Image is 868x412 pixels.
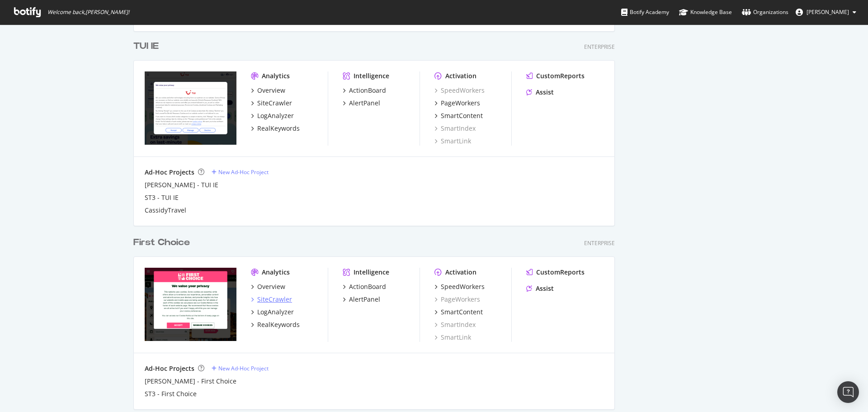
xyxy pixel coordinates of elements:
[257,111,294,120] div: LogAnalyzer
[343,86,386,95] a: ActionBoard
[349,295,380,304] div: AlertPanel
[257,124,300,133] div: RealKeywords
[145,268,236,341] img: firstchoice.co.uk
[621,8,669,17] div: Botify Academy
[441,282,485,291] div: SpeedWorkers
[218,168,269,176] div: New Ad-Hoc Project
[251,124,300,133] a: RealKeywords
[212,365,269,372] a: New Ad-Hoc Project
[145,71,236,145] img: tuiholidays.ie
[445,71,476,81] div: Activation
[584,239,615,247] div: Enterprise
[145,168,194,177] div: Ad-Hoc Projects
[251,320,300,329] a: RealKeywords
[679,8,732,17] div: Knowledge Base
[434,99,480,108] a: PageWorkers
[788,5,863,19] button: [PERSON_NAME]
[434,137,471,146] a: SmartLink
[145,206,186,215] a: CassidyTravel
[434,124,476,133] a: SmartIndex
[251,308,294,317] a: LogAnalyzer
[837,381,859,403] div: Open Intercom Messenger
[257,282,285,291] div: Overview
[434,295,480,304] a: PageWorkers
[257,320,300,329] div: RealKeywords
[584,43,615,51] div: Enterprise
[257,308,294,317] div: LogAnalyzer
[354,71,389,81] div: Intelligence
[343,295,380,304] a: AlertPanel
[257,99,292,108] div: SiteCrawler
[434,282,485,291] a: SpeedWorkers
[354,268,389,277] div: Intelligence
[145,364,194,373] div: Ad-Hoc Projects
[262,71,290,81] div: Analytics
[145,180,218,189] a: [PERSON_NAME] - TUI IE
[133,236,190,249] div: First Choice
[145,389,197,398] a: ST3 - First Choice
[441,111,483,120] div: SmartContent
[212,168,269,176] a: New Ad-Hoc Project
[807,8,849,16] span: Michael Boulter
[133,40,162,53] a: TUI IE
[145,193,179,202] a: ST3 - TUI IE
[526,268,585,277] a: CustomReports
[434,333,471,342] a: SmartLink
[262,268,290,277] div: Analytics
[434,320,476,329] a: SmartIndex
[257,86,285,95] div: Overview
[441,99,480,108] div: PageWorkers
[349,99,380,108] div: AlertPanel
[742,8,788,17] div: Organizations
[251,86,285,95] a: Overview
[526,88,554,97] a: Assist
[536,284,554,293] div: Assist
[526,71,585,81] a: CustomReports
[251,282,285,291] a: Overview
[251,295,292,304] a: SiteCrawler
[133,40,159,53] div: TUI IE
[343,282,386,291] a: ActionBoard
[349,86,386,95] div: ActionBoard
[47,9,129,16] span: Welcome back, [PERSON_NAME] !
[526,284,554,293] a: Assist
[445,268,476,277] div: Activation
[343,99,380,108] a: AlertPanel
[434,111,483,120] a: SmartContent
[133,236,193,249] a: First Choice
[441,308,483,317] div: SmartContent
[349,282,386,291] div: ActionBoard
[145,377,236,386] a: [PERSON_NAME] - First Choice
[536,88,554,97] div: Assist
[257,295,292,304] div: SiteCrawler
[536,71,585,81] div: CustomReports
[536,268,585,277] div: CustomReports
[218,365,269,372] div: New Ad-Hoc Project
[251,111,294,120] a: LogAnalyzer
[251,99,292,108] a: SiteCrawler
[434,308,483,317] a: SmartContent
[434,86,485,95] a: SpeedWorkers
